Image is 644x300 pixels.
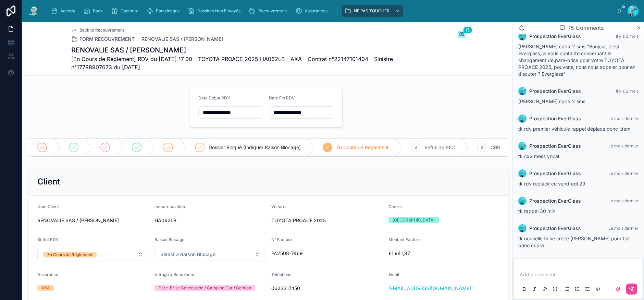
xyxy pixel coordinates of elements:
[354,8,389,14] span: NE PAS TOUCHER
[109,5,143,17] a: Cadeaux
[518,44,635,77] span: [PERSON_NAME] call x 2 sms "Bonjour, c'est Everglass, je vous contacte concernant le changement d...
[529,115,581,122] span: Prospection EverGlass
[71,27,124,33] a: Back to Recouvrement
[154,204,185,209] span: Immatriculation
[37,176,60,187] h2: Client
[518,236,630,248] span: tk nouvelle fiche créée [PERSON_NAME] pour toit pano cupra
[326,145,329,150] span: 7
[79,36,135,43] span: FORM RECOUVREMENT
[463,27,472,34] span: 15
[71,55,414,71] span: [En Cours de Règlement] RDV du [DATE] 17:00 - TOYOTA PROACE 2025 HA062LB - AXA - Contrat n°221471...
[154,272,195,277] span: Vitrage à Remplacer
[271,272,292,277] span: Téléphone
[154,248,266,261] button: Select Button
[247,5,292,17] a: Recouvrement
[37,204,59,209] span: Nom Client
[568,24,604,32] span: 15 Comments
[608,226,639,231] span: Le mois dernier
[518,208,555,214] span: tk rappel 30 min
[608,116,639,121] span: Le mois dernier
[518,126,630,132] span: tk rdv premier véhicule rappel déplacé donc idem
[271,217,383,224] span: TOYOTA PROACE 2025
[529,197,581,204] span: Prospection EverGlass
[388,285,471,292] a: [EMAIL_ADDRESS][DOMAIN_NAME]
[608,198,639,203] span: Le mois dernier
[47,252,92,257] div: En Cours de Règlement
[393,217,435,223] div: [GEOGRAPHIC_DATA]
[144,5,184,17] a: Parrainages
[388,204,402,209] span: Centre
[37,217,149,224] span: RENOVALIE SAS / [PERSON_NAME]
[154,237,184,242] span: Raison Blocage
[258,8,287,14] span: Recouvrement
[342,5,403,17] a: NE PAS TOUCHER
[156,8,179,14] span: Parrainages
[37,248,149,261] button: Select Button
[197,8,240,14] span: Dossiers Non Envoyés
[616,88,639,94] span: Il y a 2 mois
[388,272,399,277] span: Email
[93,8,103,14] span: Rack
[529,225,581,232] span: Prospection EverGlass
[37,272,58,277] span: Assurance
[81,5,108,17] a: Rack
[154,217,266,224] span: HA062LB
[271,285,383,292] span: 0623317450
[616,34,639,39] span: Il y a 2 mois
[336,144,389,151] span: En Cours de Règlement
[60,8,75,14] span: Agenda
[41,285,50,291] div: AXA
[518,98,585,104] span: [PERSON_NAME] call x 2 sms
[271,237,292,242] span: N° Facture
[71,45,414,55] h1: RENOVALIE SAS / [PERSON_NAME]
[271,204,285,209] span: Voiture
[388,237,421,242] span: Montant Facture
[198,95,230,100] span: Date Début RDV
[141,36,223,43] a: RENOVALIE SAS / [PERSON_NAME]
[186,5,245,17] a: Dossiers Non Envoyés
[518,153,559,159] span: tk cx2 mess vocal
[529,33,581,40] span: Prospection EverGlass
[159,285,251,291] div: Pare-Brise Concession / Camping Car / Camion
[49,5,80,17] a: Agenda
[608,143,639,148] span: Le mois dernier
[529,170,581,177] span: Prospection EverGlass
[414,145,417,150] span: 8
[608,171,639,176] span: Le mois dernier
[160,251,215,258] span: Select a Raison Blocage
[529,143,581,149] span: Prospection EverGlass
[45,3,617,19] div: scrollable content
[305,8,327,14] span: Assurances
[481,145,483,150] span: 9
[269,95,295,100] span: Date Fin RDV
[209,144,301,151] span: Dossier Bloqué (Indiquer Raison Blocage)
[491,144,500,151] span: CBR
[518,181,585,187] span: tk rdv replacé ce vendredi 29
[388,250,500,257] span: €1 941,87
[529,88,581,95] span: Prospection EverGlass
[121,8,138,14] span: Cadeaux
[458,31,466,39] button: 15
[271,250,383,257] span: FA2508-7469
[37,237,59,242] span: Statut RDV
[424,144,455,151] span: Refus de PEC
[79,27,124,33] span: Back to Recouvrement
[71,36,135,43] a: FORM RECOUVREMENT
[293,5,332,17] a: Assurances
[27,5,40,16] img: App logo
